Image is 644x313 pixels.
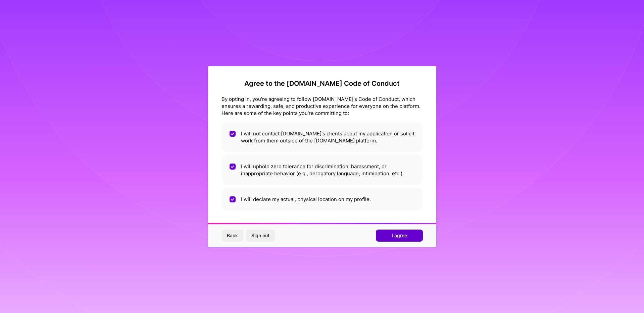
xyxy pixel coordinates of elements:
span: I agree [392,232,407,239]
button: I agree [376,230,423,242]
li: I will not contact [DOMAIN_NAME]'s clients about my application or solicit work from them outside... [221,122,423,152]
li: I will declare my actual, physical location on my profile. [221,188,423,211]
h2: Agree to the [DOMAIN_NAME] Code of Conduct [221,79,423,87]
span: Sign out [251,232,269,239]
li: I will uphold zero tolerance for discrimination, harassment, or inappropriate behavior (e.g., der... [221,155,423,185]
button: Back [221,230,243,242]
span: Back [227,232,238,239]
div: By opting in, you're agreeing to follow [DOMAIN_NAME]'s Code of Conduct, which ensures a rewardin... [221,96,423,117]
button: Sign out [246,230,275,242]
